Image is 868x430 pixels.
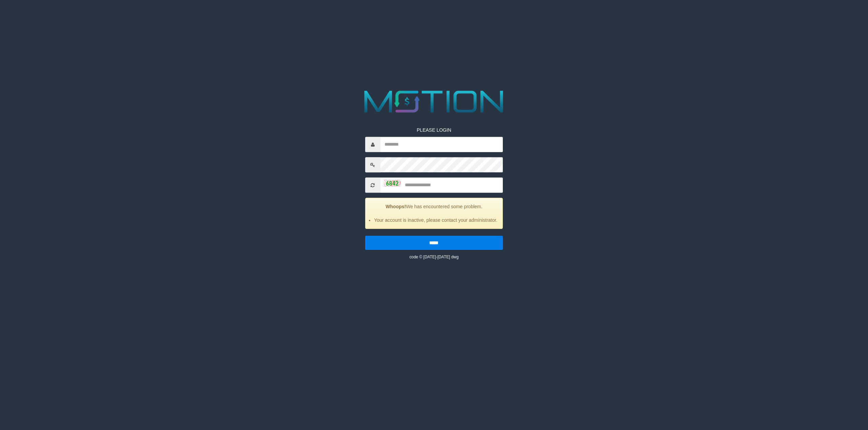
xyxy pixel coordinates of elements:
img: MOTION_logo.png [358,87,510,116]
div: We has encountered some problem. [365,198,503,229]
img: captcha [384,180,401,187]
li: Your account is inactive, please contact your administrator. [374,217,498,223]
strong: Whoops! [386,204,406,209]
p: PLEASE LOGIN [365,127,503,133]
small: code © [DATE]-[DATE] dwg [409,255,458,259]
